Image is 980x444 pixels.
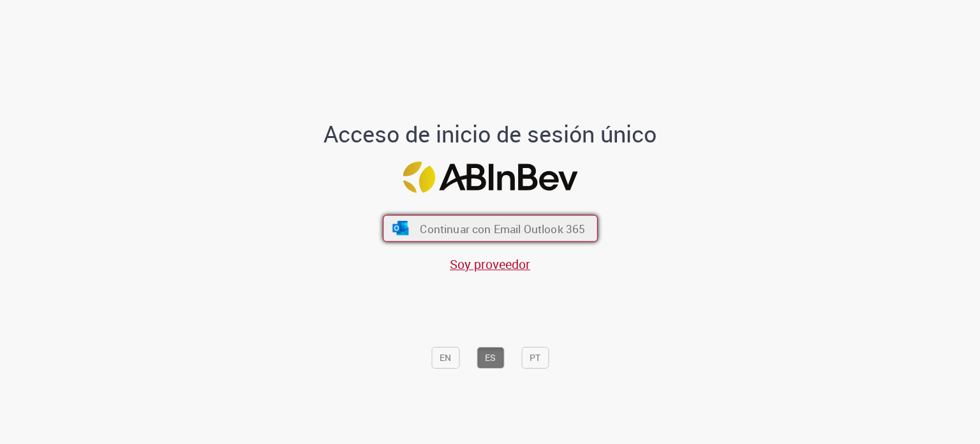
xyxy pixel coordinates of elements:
h1: Acceso de inicio de sesión único [313,121,667,147]
button: ES [477,347,504,369]
img: Logo ABInBev [403,162,577,193]
button: PT [521,347,549,369]
button: ícone Azure/Microsoft 360 Continuar con Email Outlook 365 [383,215,598,242]
img: ícone Azure/Microsoft 360 [391,222,410,236]
span: Continuar con Email Outlook 365 [420,221,585,236]
button: EN [431,347,459,369]
a: Soy proveedor [450,256,530,273]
